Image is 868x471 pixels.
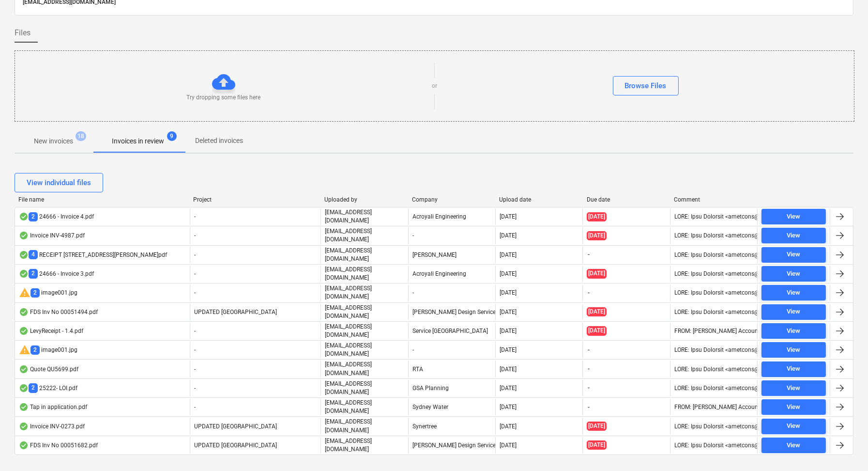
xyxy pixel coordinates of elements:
[587,346,591,354] span: -
[29,212,38,221] span: 2
[761,361,826,377] button: View
[19,250,167,259] div: RECEIPT [STREET_ADDRESS][PERSON_NAME]pdf
[408,284,495,301] div: -
[19,344,30,356] span: warning
[587,289,591,297] span: -
[19,251,29,259] div: OCR finished
[324,196,404,203] div: Uploaded by
[325,304,404,320] p: [EMAIL_ADDRESS][DOMAIN_NAME]
[500,213,517,220] div: [DATE]
[761,399,826,415] button: View
[19,213,29,220] div: OCR finished
[500,270,517,277] div: [DATE]
[408,266,495,282] div: Acroyali Engineering
[500,404,517,410] div: [DATE]
[587,440,607,450] span: [DATE]
[761,342,826,358] button: View
[15,50,854,122] div: Try dropping some files hereorBrowse Files
[500,251,517,258] div: [DATE]
[194,232,196,239] span: -
[19,383,77,392] div: 25222- LOI.pdf
[15,27,30,39] span: Files
[19,327,83,335] div: LevyReceipt - 1.4.pdf
[194,251,196,258] span: -
[412,196,492,203] div: Company
[408,227,495,244] div: -
[194,385,196,392] span: -
[587,212,607,221] span: [DATE]
[787,326,801,337] div: View
[787,363,801,375] div: View
[761,438,826,453] button: View
[787,345,801,356] div: View
[194,328,196,334] span: -
[194,346,196,353] span: -
[19,308,98,316] div: FDS Inv No 00051494.pdf
[408,208,495,225] div: Acroyali Engineering
[500,346,517,353] div: [DATE]
[500,289,517,296] div: [DATE]
[587,384,591,392] span: -
[194,442,277,449] span: UPDATED BELLEVUE HILL
[587,196,667,203] div: Due date
[194,213,196,220] span: -
[761,304,826,320] button: View
[19,327,29,335] div: OCR finished
[112,136,164,146] p: Invoices in review
[500,309,517,315] div: [DATE]
[76,131,86,141] span: 18
[19,232,29,239] div: OCR finished
[193,196,317,203] div: Project
[325,361,404,377] p: [EMAIL_ADDRESS][DOMAIN_NAME]
[19,308,29,316] div: OCR finished
[787,287,801,298] div: View
[787,249,801,260] div: View
[587,365,591,373] span: -
[408,304,495,320] div: [PERSON_NAME] Design Services
[761,419,826,434] button: View
[325,247,404,263] p: [EMAIL_ADDRESS][DOMAIN_NAME]
[500,366,517,373] div: [DATE]
[34,136,73,146] p: New invoices
[500,423,517,430] div: [DATE]
[408,361,495,377] div: RTA
[499,196,579,203] div: Upload date
[587,403,591,411] span: -
[325,323,404,339] p: [EMAIL_ADDRESS][DOMAIN_NAME]
[194,309,277,315] span: UPDATED BELLEVUE HILL
[761,266,826,282] button: View
[29,250,38,259] span: 4
[787,230,801,241] div: View
[587,251,591,259] span: -
[674,196,754,203] div: Comment
[325,284,404,301] p: [EMAIL_ADDRESS][DOMAIN_NAME]
[587,269,607,278] span: [DATE]
[787,211,801,222] div: View
[19,403,29,411] div: OCR finished
[325,266,404,282] p: [EMAIL_ADDRESS][DOMAIN_NAME]
[761,380,826,396] button: View
[19,441,29,449] div: OCR finished
[29,269,38,278] span: 2
[761,209,826,224] button: View
[325,418,404,434] p: [EMAIL_ADDRESS][DOMAIN_NAME]
[587,422,607,431] span: [DATE]
[19,287,77,298] div: image001.jpg
[194,423,277,430] span: UPDATED BELLEVUE HILL
[19,441,98,449] div: FDS Inv No 00051682.pdf
[761,228,826,243] button: View
[587,326,607,335] span: [DATE]
[27,176,91,189] div: View individual files
[19,403,87,411] div: Tap in application.pdf
[194,289,196,296] span: -
[18,196,185,203] div: File name
[325,399,404,415] p: [EMAIL_ADDRESS][DOMAIN_NAME]
[30,345,40,355] span: 2
[787,402,801,413] div: View
[194,404,196,410] span: -
[19,365,78,373] div: Quote QU5699.pdf
[408,247,495,263] div: [PERSON_NAME]
[325,342,404,358] p: [EMAIL_ADDRESS][DOMAIN_NAME]
[587,307,607,316] span: [DATE]
[787,421,801,432] div: View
